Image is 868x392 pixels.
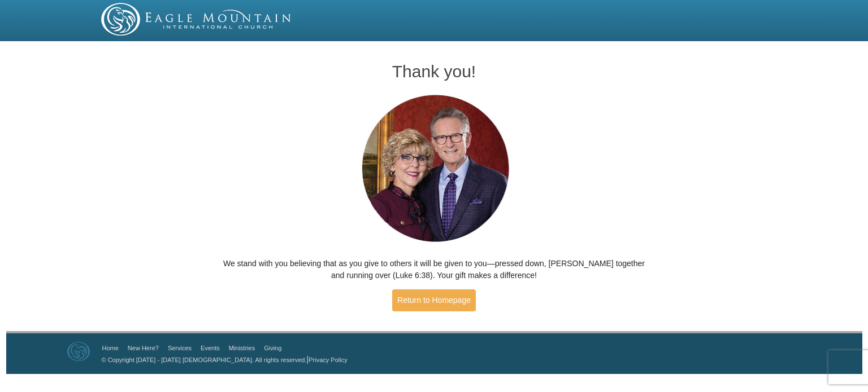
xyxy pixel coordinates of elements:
[67,342,90,361] img: Eagle Mountain International Church
[309,356,347,363] a: Privacy Policy
[101,3,292,36] img: EMIC
[223,62,645,81] h1: Thank you!
[128,345,159,351] a: New Here?
[351,91,518,246] img: Pastors George and Terri Pearsons
[201,345,220,351] a: Events
[102,345,119,351] a: Home
[98,354,348,365] p: |
[168,345,192,351] a: Services
[229,345,255,351] a: Ministries
[392,289,476,311] a: Return to Homepage
[102,356,307,363] a: © Copyright [DATE] - [DATE] [DEMOGRAPHIC_DATA]. All rights reserved.
[264,345,281,351] a: Giving
[223,258,645,281] p: We stand with you believing that as you give to others it will be given to you—pressed down, [PER...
